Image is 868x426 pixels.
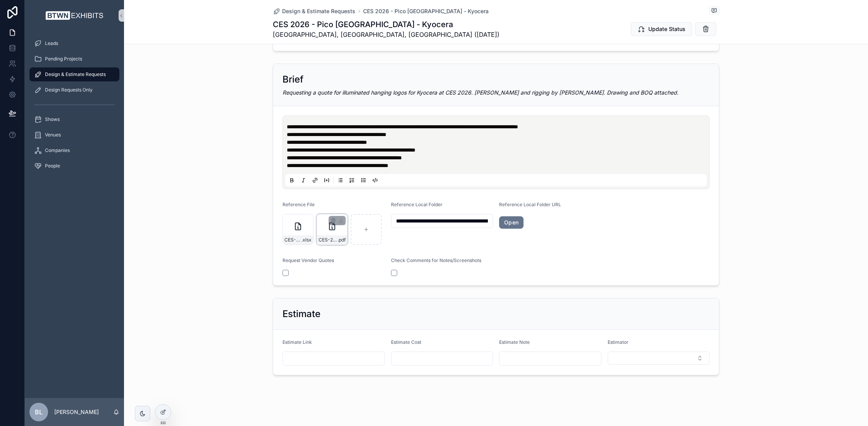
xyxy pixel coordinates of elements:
span: .pdf [338,237,346,243]
span: Estimate Cost [391,339,421,345]
span: Design Requests Only [45,87,93,93]
span: Request Vendor Quotes [282,257,334,263]
h2: Estimate [282,308,320,320]
span: Reference Local Folder URL [499,202,561,207]
em: Requesting a quote for illuminated hanging logos for Kyocera at CES 2026. [PERSON_NAME] and riggi... [282,89,679,96]
span: Leads [45,40,58,47]
span: CES-2026_Kyocera_BOQ_Type-B-to-BTWN-EXHIBITS [284,237,301,243]
a: Venues [29,128,119,142]
span: Estimate Link [282,339,312,345]
span: Update Status [648,25,685,33]
span: BL [35,407,43,417]
a: People [29,159,119,173]
span: Reference File [282,202,315,207]
a: Open [499,216,524,229]
a: Pending Projects [29,52,119,66]
button: Update Status [631,22,692,36]
a: Companies [29,143,119,157]
span: People [45,163,60,169]
span: CES-2026-Kyocera_Updated-to-BTWN-EXHIBITS [319,237,338,243]
span: Estimator [608,339,629,345]
img: App logo [44,9,105,22]
span: Venues [45,132,61,138]
span: Check Comments for Notes/Screenshots [391,257,481,263]
a: Design & Estimate Requests [29,67,119,81]
a: Design & Estimate Requests [273,7,355,15]
button: Select Button [608,352,710,365]
span: Estimate Note [499,339,530,345]
span: Companies [45,147,70,153]
span: Design & Estimate Requests [282,7,355,15]
span: Shows [45,116,60,122]
a: Leads [29,36,119,50]
span: Design & Estimate Requests [45,71,106,78]
p: [PERSON_NAME] [54,408,99,416]
span: [GEOGRAPHIC_DATA], [GEOGRAPHIC_DATA], [GEOGRAPHIC_DATA] ([DATE]) [273,30,499,39]
a: Shows [29,112,119,126]
h2: Brief [282,73,303,86]
h1: CES 2026 - Pico [GEOGRAPHIC_DATA] - Kyocera [273,19,499,30]
span: .xlsx [301,237,312,243]
a: Design Requests Only [29,83,119,97]
span: Reference Local Folder [391,202,443,207]
a: CES 2026 - Pico [GEOGRAPHIC_DATA] - Kyocera [363,7,489,15]
div: scrollable content [25,31,124,183]
span: Pending Projects [45,56,82,62]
